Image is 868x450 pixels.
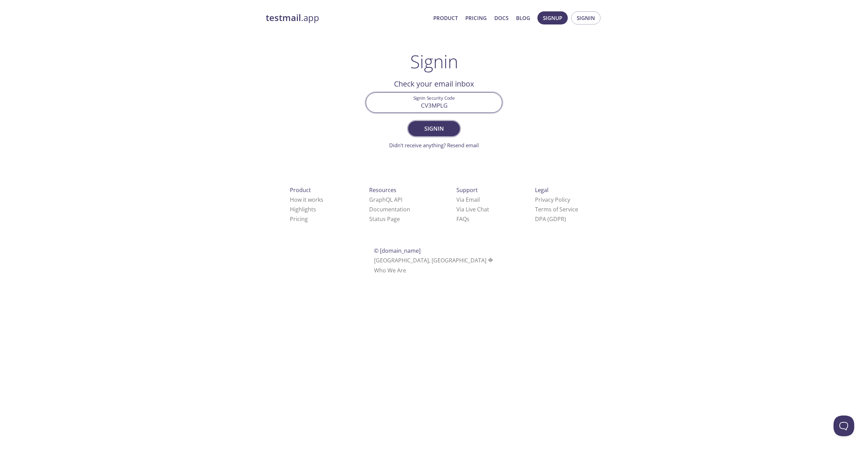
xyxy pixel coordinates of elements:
span: Support [456,186,478,194]
span: Product [290,186,311,194]
span: [GEOGRAPHIC_DATA], [GEOGRAPHIC_DATA] [374,257,494,264]
a: Docs [494,13,508,22]
a: Pricing [465,13,487,22]
a: Didn't receive anything? Resend email [389,142,479,149]
a: Terms of Service [535,206,578,213]
button: Signin [408,121,460,136]
a: DPA (GDPR) [535,215,566,223]
iframe: Help Scout Beacon - Open [834,416,854,436]
a: FAQ [456,215,470,223]
span: Legal [535,186,548,194]
strong: testmail [266,12,301,24]
span: Signin [577,13,595,22]
button: Signin [571,11,600,24]
a: Via Live Chat [456,206,489,213]
a: testmail.app [266,12,428,24]
a: Privacy Policy [535,196,570,203]
a: Documentation [369,206,410,213]
a: Product [433,13,458,22]
a: Blog [516,13,530,22]
h2: Check your email inbox [366,78,502,90]
a: Who We Are [374,267,406,274]
button: Signup [537,11,568,24]
span: Signin [416,124,452,133]
a: Status Page [369,215,400,223]
span: Signup [543,13,562,22]
h1: Signin [410,51,458,72]
a: Pricing [290,215,308,223]
a: GraphQL API [369,196,402,203]
span: s [467,215,470,223]
span: Resources [369,186,396,194]
a: Highlights [290,206,316,213]
a: Via Email [456,196,480,203]
a: How it works [290,196,323,203]
span: © [DOMAIN_NAME] [374,247,421,254]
